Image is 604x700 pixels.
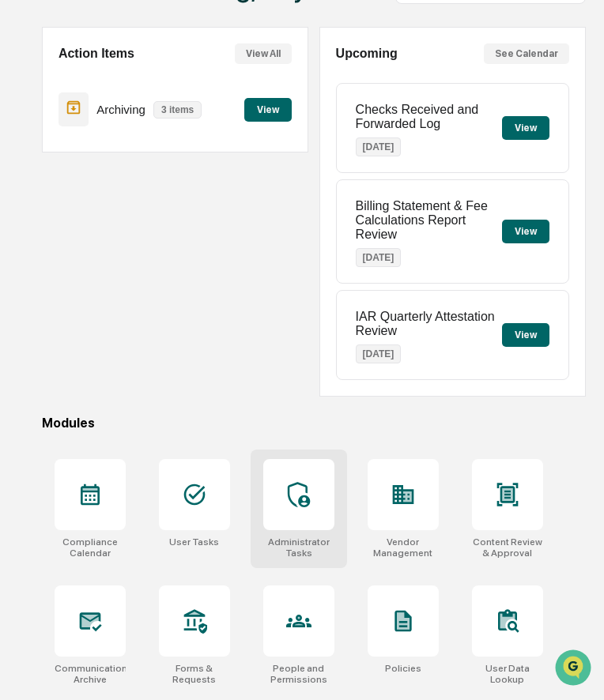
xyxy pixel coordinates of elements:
[59,47,134,61] h2: Action Items
[159,663,230,685] div: Forms & Requests
[55,663,126,685] div: Communications Archive
[115,201,127,213] div: 🗄️
[108,193,202,221] a: 🗄️Attestations
[16,231,28,243] div: 🔎
[96,103,145,116] p: Archiving
[356,344,402,363] p: [DATE]
[385,663,421,674] div: Policies
[244,98,292,122] button: View
[9,193,108,221] a: 🖐️Preclearance
[111,267,191,280] a: Powered byPylon
[32,199,102,215] span: Preclearance
[130,199,196,215] span: Attestations
[269,126,288,145] button: Start new chat
[368,536,439,559] div: Vendor Management
[54,121,259,137] div: Start new chat
[32,229,100,245] span: Data Lookup
[16,121,44,149] img: 1746055101610-c473b297-6a78-478c-a979-82029cc54cd1
[356,310,502,338] p: IAR Quarterly Attestation Review
[472,536,543,559] div: Content Review & Approval
[263,663,334,685] div: People and Permissions
[356,248,402,267] p: [DATE]
[55,536,126,559] div: Compliance Calendar
[502,116,549,140] button: View
[54,137,200,149] div: We're available if you need us!
[16,33,288,58] p: How can we help?
[484,43,569,64] button: See Calendar
[336,47,398,61] h2: Upcoming
[153,101,202,119] p: 3 items
[356,199,502,242] p: Billing Statement & Fee Calculations Report Review
[244,101,292,116] a: View
[356,137,402,156] p: [DATE]
[16,201,28,213] div: 🖐️
[9,223,106,251] a: 🔎Data Lookup
[502,220,549,243] button: View
[356,103,502,131] p: Checks Received and Forwarded Log
[472,663,543,685] div: User Data Lookup
[169,536,219,548] div: User Tasks
[235,43,292,64] button: View All
[553,648,596,691] iframe: Open customer support
[42,416,586,431] div: Modules
[157,268,191,280] span: Pylon
[263,536,334,559] div: Administrator Tasks
[502,323,549,347] button: View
